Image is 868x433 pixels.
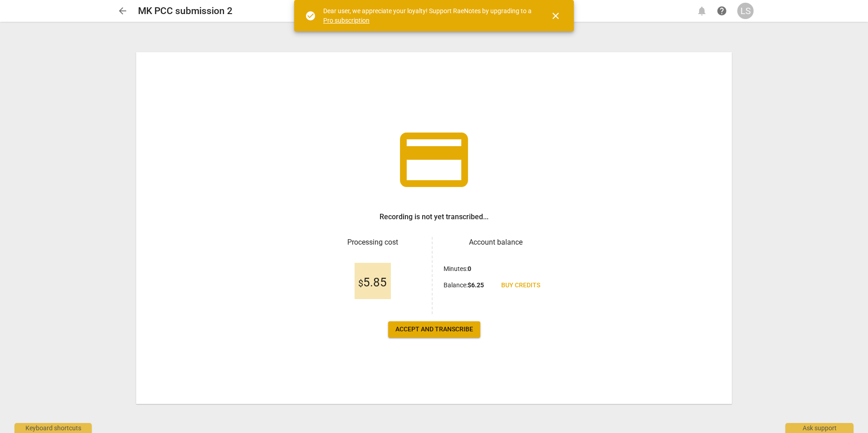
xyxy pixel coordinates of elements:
button: LS [737,3,754,19]
h3: Processing cost [321,237,424,248]
div: Ask support [785,423,853,433]
a: Pro subscription [323,17,370,24]
a: Buy credits [494,277,547,294]
span: help [716,5,727,16]
button: Close [545,5,567,27]
p: Minutes : [444,264,471,274]
h3: Account balance [444,237,547,248]
b: 0 [468,265,471,272]
b: $ 6.25 [468,281,484,289]
span: 5.85 [358,276,387,290]
span: check_circle [305,10,316,21]
span: credit_card [393,119,475,201]
span: close [550,10,561,21]
a: Help [714,3,730,19]
span: Accept and transcribe [395,325,473,334]
div: Keyboard shortcuts [15,423,92,433]
button: Accept and transcribe [388,321,480,338]
div: Dear user, we appreciate your loyalty! Support RaeNotes by upgrading to a [323,6,534,25]
span: Buy credits [501,281,540,290]
h2: MK PCC submission 2 [138,5,232,17]
h3: Recording is not yet transcribed... [380,212,488,222]
span: $ [358,278,363,289]
span: arrow_back [117,5,128,16]
p: Balance : [444,280,484,290]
